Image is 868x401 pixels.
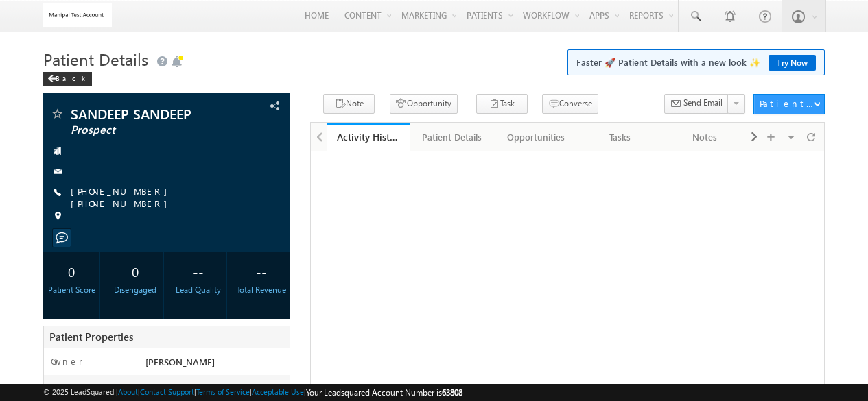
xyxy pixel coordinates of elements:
[110,284,160,296] div: Disengaged
[495,123,579,151] a: Opportunities
[43,71,99,83] a: Back
[71,185,174,197] a: [PHONE_NUMBER]
[47,258,96,284] div: 0
[43,72,92,86] div: Back
[142,382,290,401] div: No
[47,284,96,296] div: Patient Score
[71,197,174,209] a: [PHONE_NUMBER]
[43,386,462,399] span: © 2025 LeadSquared | | | | |
[323,94,375,114] button: Note
[118,387,138,396] a: About
[410,123,495,151] a: Patient Details
[442,387,462,398] span: 63808
[196,387,250,396] a: Terms of Service
[327,123,411,150] li: Activity History
[753,94,824,114] button: Patient Actions
[579,123,664,151] a: Tasks
[674,129,735,145] div: Notes
[71,123,222,137] span: Prospect
[71,107,222,121] span: SANDEEP SANDEEP
[145,356,215,367] span: [PERSON_NAME]
[110,258,160,284] div: 0
[174,258,223,284] div: --
[421,129,482,145] div: Patient Details
[306,387,462,398] span: Your Leadsquared Account Number is
[327,123,411,151] a: Activity History
[506,129,567,145] div: Opportunities
[576,56,816,69] span: Faster 🚀 Patient Details with a new look ✨
[43,3,112,27] img: Custom Logo
[337,130,401,143] div: Activity History
[51,355,83,367] label: Owner
[237,284,286,296] div: Total Revenue
[476,94,528,114] button: Task
[590,129,651,145] div: Tasks
[760,97,818,110] div: Patient Actions
[252,387,304,396] a: Acceptable Use
[683,97,723,109] span: Send Email
[769,55,816,71] a: Try Now
[174,284,223,296] div: Lead Quality
[663,123,747,151] a: Notes
[237,258,286,284] div: --
[43,48,148,70] span: Patient Details
[542,94,598,114] button: Converse
[390,94,458,114] button: Opportunity
[140,387,194,396] a: Contact Support
[49,330,133,343] span: Patient Properties
[664,94,729,114] button: Send Email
